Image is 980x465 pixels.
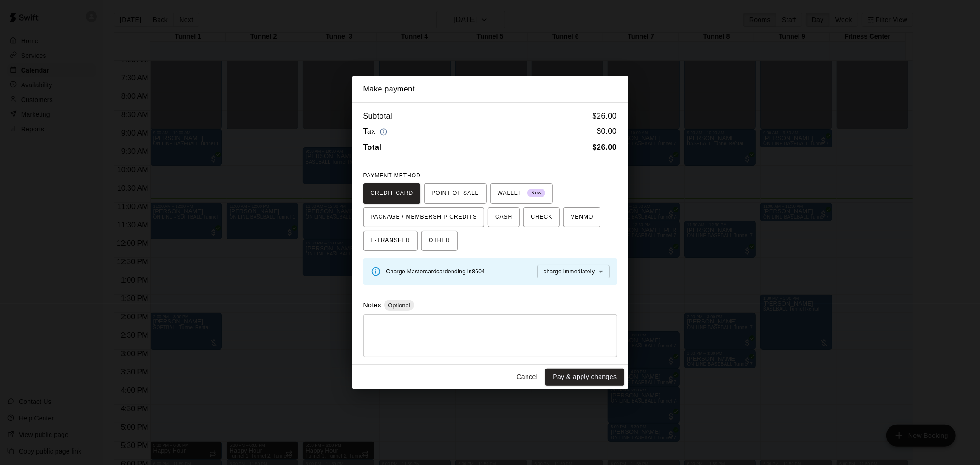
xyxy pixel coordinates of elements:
[488,207,520,227] button: CASH
[531,210,552,225] span: CHECK
[490,183,553,204] button: WALLET New
[593,143,617,151] b: $ 26.00
[386,268,485,275] span: Charge Mastercard card ending in 8604
[512,369,542,386] button: Cancel
[363,143,382,151] b: Total
[371,186,414,201] span: CREDIT CARD
[363,183,421,204] button: CREDIT CARD
[563,207,600,227] button: VENMO
[527,187,545,199] span: New
[371,233,411,248] span: E-TRANSFER
[363,172,421,179] span: PAYMENT METHOD
[495,210,512,225] span: CASH
[429,233,450,248] span: OTHER
[597,125,617,138] h6: $ 0.00
[363,125,390,138] h6: Tax
[593,110,617,122] h6: $ 26.00
[431,186,479,201] span: POINT OF SALE
[363,110,393,122] h6: Subtotal
[571,210,593,225] span: VENMO
[424,183,486,204] button: POINT OF SALE
[363,301,381,309] label: Notes
[352,76,628,102] h2: Make payment
[371,210,477,225] span: PACKAGE / MEMBERSHIP CREDITS
[498,186,546,201] span: WALLET
[384,302,414,309] span: Optional
[363,231,418,251] button: E-TRANSFER
[523,207,560,227] button: CHECK
[545,369,624,386] button: Pay & apply changes
[421,231,458,251] button: OTHER
[544,268,595,275] span: charge immediately
[363,207,485,227] button: PACKAGE / MEMBERSHIP CREDITS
